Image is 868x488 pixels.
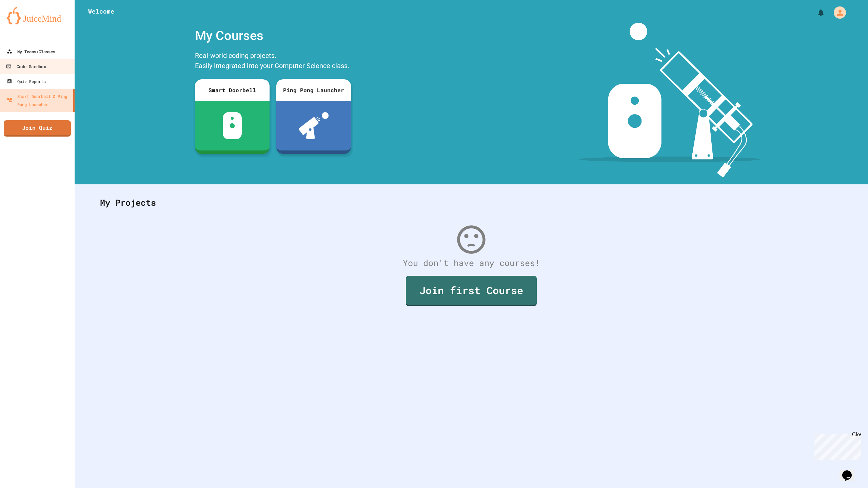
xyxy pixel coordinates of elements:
div: Chat with us now!Close [3,3,47,43]
div: My Projects [93,189,849,216]
div: My Teams/Classes [7,47,55,56]
div: Smart Doorbell [195,79,270,101]
a: Join first Course [406,276,537,306]
a: Join Quiz [4,120,71,137]
div: Quiz Reports [7,77,46,85]
div: Smart Doorbell & Ping Pong Launcher [7,92,71,108]
div: Code Sandbox [6,62,46,71]
img: sdb-white.svg [223,112,242,139]
img: logo-orange.svg [7,7,68,24]
iframe: chat widget [812,431,861,460]
img: banner-image-my-projects.png [579,23,761,178]
div: My Notifications [804,7,827,18]
div: Real-world coding projects. Easily integrated into your Computer Science class. [192,49,354,74]
div: You don't have any courses! [93,257,849,269]
div: My Account [827,5,848,20]
iframe: chat widget [840,461,861,481]
div: Ping Pong Launcher [276,79,351,101]
div: My Courses [192,23,354,49]
img: ppl-with-ball.png [299,112,329,139]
